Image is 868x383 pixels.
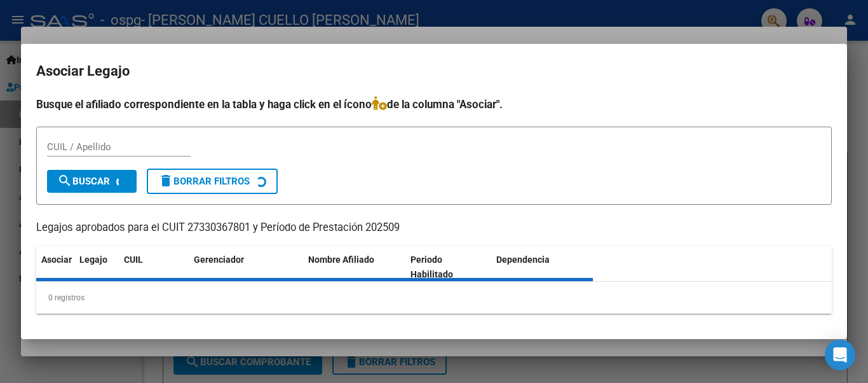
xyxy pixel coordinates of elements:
p: Legajos aprobados para el CUIT 27330367801 y Período de Prestación 202509 [36,220,832,236]
div: Open Intercom Messenger [825,340,855,370]
h4: Busque el afiliado correspondiente en la tabla y haga click en el ícono de la columna "Asociar". [36,96,832,113]
datatable-header-cell: Periodo Habilitado [405,246,491,288]
span: Legajo [79,254,107,265]
div: 0 registros [36,282,832,314]
span: Gerenciador [194,254,244,265]
datatable-header-cell: Gerenciador [189,246,303,288]
span: Periodo Habilitado [410,254,453,279]
datatable-header-cell: Dependencia [491,246,593,288]
span: Borrar Filtros [158,176,250,187]
datatable-header-cell: Nombre Afiliado [303,246,405,288]
datatable-header-cell: CUIL [119,246,189,288]
span: Nombre Afiliado [308,254,374,265]
button: Buscar [47,170,137,193]
span: CUIL [124,254,143,265]
datatable-header-cell: Asociar [36,246,74,288]
mat-icon: search [57,173,72,188]
span: Dependencia [496,254,550,265]
datatable-header-cell: Legajo [74,246,119,288]
button: Borrar Filtros [147,169,278,194]
h2: Asociar Legajo [36,59,832,83]
span: Asociar [41,254,72,265]
span: Buscar [57,176,110,187]
mat-icon: delete [158,173,173,188]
